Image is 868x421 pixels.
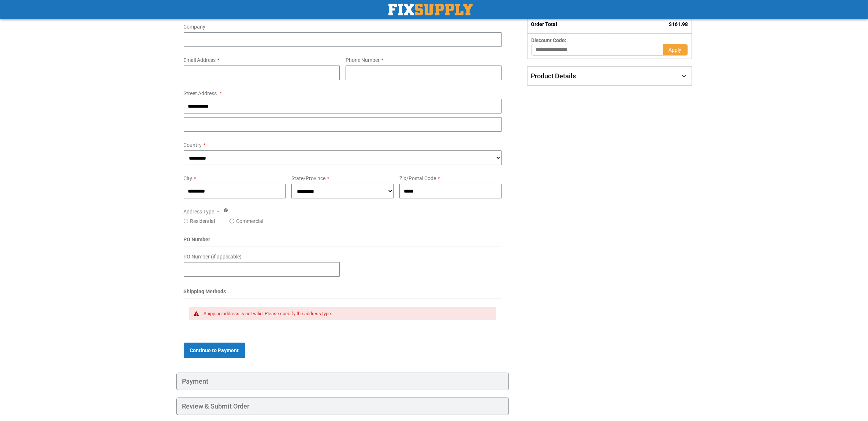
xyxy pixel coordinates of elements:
span: Product Details [531,72,576,80]
button: Apply [663,44,688,56]
span: Email Address [184,57,216,63]
button: Continue to Payment [184,343,245,358]
label: Commercial [236,217,263,225]
span: Discount Code: [531,37,566,43]
span: Company [184,24,206,30]
span: Street Address [184,90,217,96]
a: store logo [388,4,473,15]
div: Review & Submit Order [176,398,509,415]
span: State/Province [291,175,325,181]
span: Address Type [184,209,215,215]
label: Residential [190,217,215,225]
img: Fix Industrial Supply [388,4,473,15]
div: PO Number [184,236,502,247]
span: $161.98 [669,21,688,27]
span: Country [184,142,202,148]
span: PO Number (if applicable) [184,254,242,260]
span: Phone Number [346,57,380,63]
span: Apply [669,47,682,53]
strong: Order Total [531,21,557,27]
div: Shipping Methods [184,288,502,299]
div: Payment [176,373,509,390]
span: Continue to Payment [190,347,239,353]
div: Shipping address is not valid. Please specify the address type. [204,311,489,317]
span: Zip/Postal Code [399,175,436,181]
span: City [184,175,193,181]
